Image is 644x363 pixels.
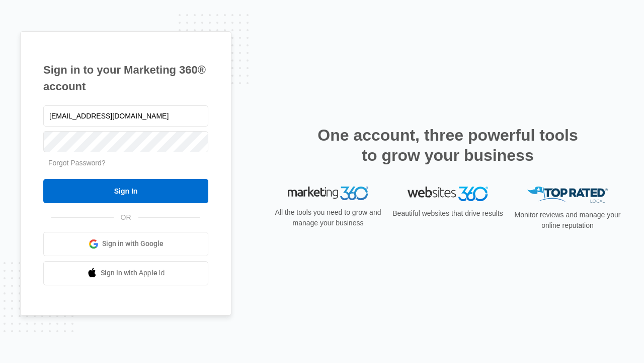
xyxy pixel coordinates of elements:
[43,232,208,256] a: Sign in with Google
[314,125,581,165] h2: One account, three powerful tools to grow your business
[272,207,384,228] p: All the tools you need to grow and manage your business
[114,212,138,223] span: OR
[48,159,106,167] a: Forgot Password?
[43,179,208,203] input: Sign In
[43,62,208,95] h1: Sign in to your Marketing 360® account
[527,187,608,203] img: Top Rated Local
[102,238,164,249] span: Sign in with Google
[288,187,368,201] img: Marketing 360
[101,268,165,278] span: Sign in with Apple Id
[408,187,488,201] img: Websites 360
[511,210,624,231] p: Monitor reviews and manage your online reputation
[43,105,208,127] input: Email
[391,208,504,219] p: Beautiful websites that drive results
[43,261,208,285] a: Sign in with Apple Id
